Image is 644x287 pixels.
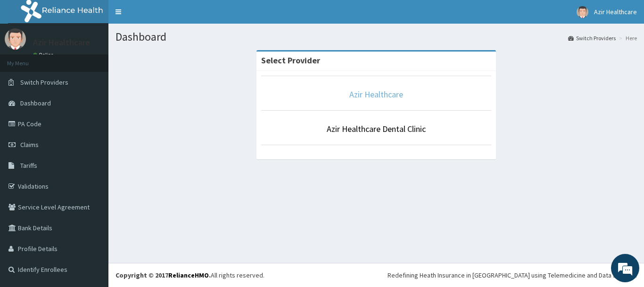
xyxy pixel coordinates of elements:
a: RelianceHMO [168,271,209,279]
footer: All rights reserved. [108,263,644,287]
textarea: Type your message and hit 'Enter' [5,189,180,222]
li: Here [617,34,637,42]
a: Azir Healthcare Dental Clinic [327,123,426,134]
div: Chat with us now [49,53,158,65]
h1: Dashboard [116,31,637,43]
div: Minimize live chat window [155,5,177,27]
div: Redefining Heath Insurance in [GEOGRAPHIC_DATA] using Telemedicine and Data Science! [388,270,637,280]
p: Azir Healthcare [33,38,90,47]
strong: Copyright © 2017 . [116,271,211,279]
a: Switch Providers [568,34,616,42]
span: We're online! [55,84,130,180]
span: Switch Providers [20,78,68,87]
span: Claims [20,140,39,149]
span: Dashboard [20,99,51,107]
strong: Select Provider [261,55,320,66]
img: d_794563401_company_1708531726252_794563401 [17,47,38,71]
span: Tariffs [20,161,37,170]
img: User Image [577,6,588,18]
span: Azir Healthcare [594,8,637,16]
img: User Image [5,28,26,50]
a: Online [33,52,56,58]
a: Azir Healthcare [349,89,403,100]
